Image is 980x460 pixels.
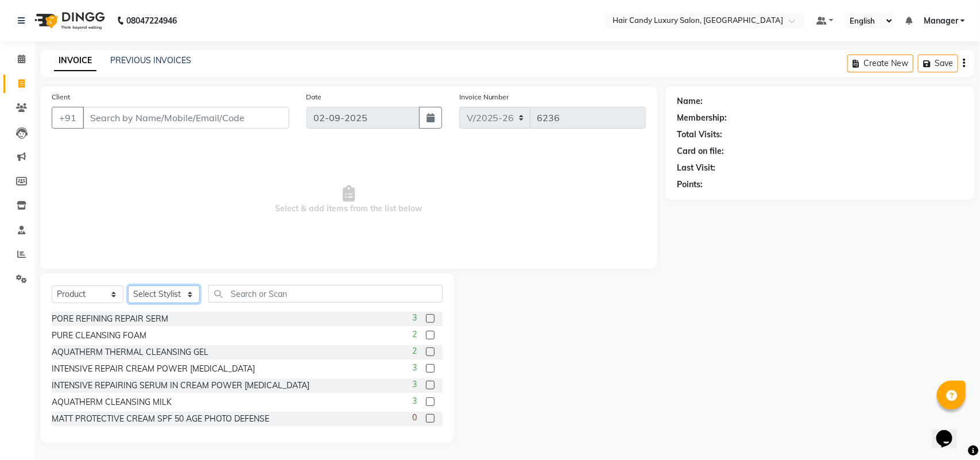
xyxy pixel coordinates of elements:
[52,330,146,342] div: PURE CLEANSING FOAM
[412,378,417,391] span: 3
[412,395,417,407] span: 3
[52,107,84,129] button: +91
[52,363,255,375] div: INTENSIVE REPAIR CREAM POWER [MEDICAL_DATA]
[412,362,417,374] span: 3
[924,15,958,27] span: Manager
[412,412,417,424] span: 0
[918,55,958,72] button: Save
[52,142,646,257] span: Select & add items from the list below
[52,92,70,102] label: Client
[54,51,96,71] a: INVOICE
[459,92,509,102] label: Invoice Number
[83,107,289,129] input: Search by Name/Mobile/Email/Code
[677,112,727,124] div: Membership:
[412,312,417,324] span: 3
[847,55,913,72] button: Create New
[412,345,417,357] span: 2
[932,414,969,449] iframe: chat widget
[29,5,108,37] img: logo
[677,129,723,141] div: Total Visits:
[677,162,716,174] div: Last Visit:
[307,92,322,102] label: Date
[412,328,417,341] span: 2
[52,313,168,325] div: PORE REFINING REPAIR SERM
[677,145,725,157] div: Card on file:
[52,413,269,425] div: MATT PROTECTIVE CREAM SPF 50 AGE PHOTO DEFENSE
[52,396,172,408] div: AQUATHERM CLEANSING MILK
[52,380,309,392] div: INTENSIVE REPAIRING SERUM IN CREAM POWER [MEDICAL_DATA]
[208,285,443,303] input: Search or Scan
[677,179,703,191] div: Points:
[110,55,191,65] a: PREVIOUS INVOICES
[677,95,703,107] div: Name:
[126,5,177,37] b: 08047224946
[52,346,208,358] div: AQUATHERM THERMAL CLEANSING GEL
